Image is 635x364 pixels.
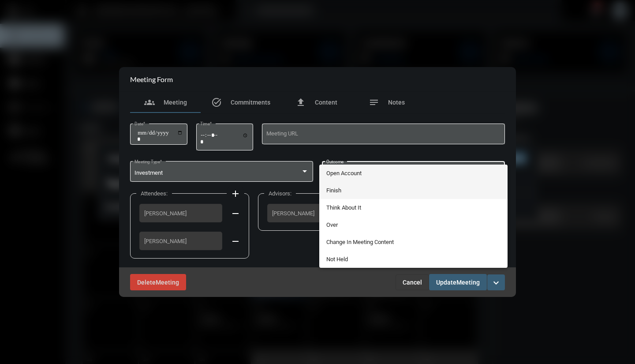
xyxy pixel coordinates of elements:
[326,233,501,251] span: Change In Meeting Content
[326,199,501,216] span: Think About It
[326,182,501,199] span: Finish
[326,216,501,233] span: Over
[326,165,501,182] span: Open Account
[326,251,501,268] span: Not Held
